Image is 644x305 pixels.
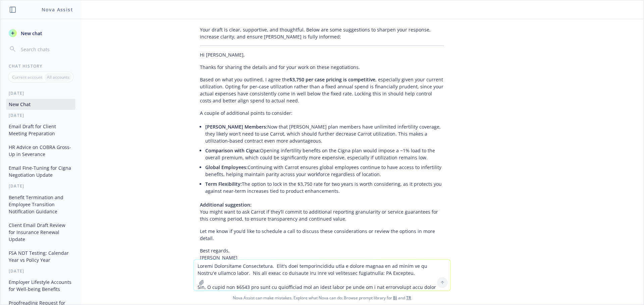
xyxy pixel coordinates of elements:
p: You might want to ask Carrot if they’ll commit to additional reporting granularity or service gua... [200,201,444,222]
div: [DATE] [1,183,81,189]
button: Email Fine-Tuning for Cigna Negotiation Update [6,162,75,180]
p: Current account [12,74,42,80]
p: A couple of additional points to consider: [200,109,444,117]
button: Benefit Termination and Employee Transition Notification Guidance [6,192,75,217]
p: Hi [PERSON_NAME], [200,51,444,58]
p: Thanks for sharing the details and for your work on these negotiations. [200,64,444,71]
li: Continuing with Carrot ensures global employees continue to have access to infertility benefits, ... [205,162,444,179]
div: [DATE] [1,112,81,118]
button: Client Email Draft Review for Insurance Renewal Update [6,220,75,245]
p: Let me know if you’d like to schedule a call to discuss these considerations or review the option... [200,228,444,242]
button: HR Advice on COBRA Gross-Up in Severance [6,142,75,160]
button: Employer Lifestyle Accounts for Well-being Benefits [6,277,75,295]
span: New chat [19,30,42,37]
div: [DATE] [1,90,81,96]
div: [DATE] [1,268,81,274]
p: Your draft is clear, supportive, and thoughtful. Below are some suggestions to sharpen your respo... [200,26,444,40]
span: Comparison with Cigna: [205,147,260,154]
span: Additional suggestion: [200,202,252,208]
button: FSA NDT Testing: Calendar Year vs Policy Year [6,247,75,265]
a: BI [393,295,397,301]
span: Term Flexibility: [205,181,242,187]
li: The option to lock in the $3,750 rate for two years is worth considering, as it protects you agai... [205,179,444,196]
button: Email Draft for Client Meeting Preparation [6,121,75,139]
a: TR [406,295,411,301]
h1: Nova Assist [42,6,73,13]
span: Nova Assist can make mistakes. Explore what Nova can do: Browse prompt library for and [3,291,641,305]
div: Chat History [1,63,81,69]
button: New chat [6,27,75,39]
p: Best regards, [PERSON_NAME] [200,247,444,261]
p: Based on what you outlined, I agree the , especially given your current utilization. Opting for p... [200,76,444,104]
li: Opening infertility benefits on the Cigna plan would impose a ~1% load to the overall premium, wh... [205,146,444,162]
span: $3,750 per case pricing is competitive [289,76,375,83]
li: Now that [PERSON_NAME] plan members have unlimited infertility coverage, they likely won’t need t... [205,122,444,146]
input: Search chats [19,45,73,54]
span: Global Employees: [205,164,248,170]
button: New Chat [6,99,75,110]
span: [PERSON_NAME] Members: [205,124,267,130]
p: All accounts [47,74,69,80]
